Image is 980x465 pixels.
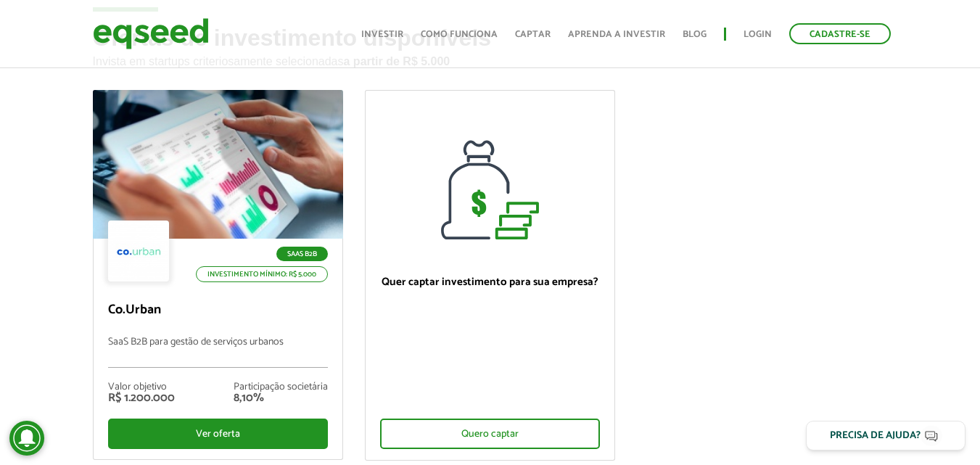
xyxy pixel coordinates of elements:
p: Co.Urban [108,303,328,318]
a: Investir [361,30,403,39]
a: Captar [515,30,551,39]
a: Blog [683,30,707,39]
div: Ver oferta [108,419,328,449]
div: R$ 1.200.000 [108,392,175,404]
p: Quer captar investimento para sua empresa? [380,276,600,289]
a: SaaS B2B Investimento mínimo: R$ 5.000 Co.Urban SaaS B2B para gestão de serviços urbanos Valor ob... [93,90,343,460]
a: Cadastre-se [789,23,891,44]
a: Quer captar investimento para sua empresa? Quero captar [365,90,615,461]
img: EqSeed [93,15,209,53]
div: 8,10% [234,392,328,404]
div: Participação societária [234,382,328,392]
a: Como funciona [421,30,498,39]
div: Valor objetivo [108,382,175,392]
a: Aprenda a investir [568,30,665,39]
p: SaaS B2B para gestão de serviços urbanos [108,337,328,368]
p: Investimento mínimo: R$ 5.000 [196,266,328,282]
p: SaaS B2B [276,247,328,261]
a: Login [744,30,772,39]
div: Quero captar [380,419,600,449]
